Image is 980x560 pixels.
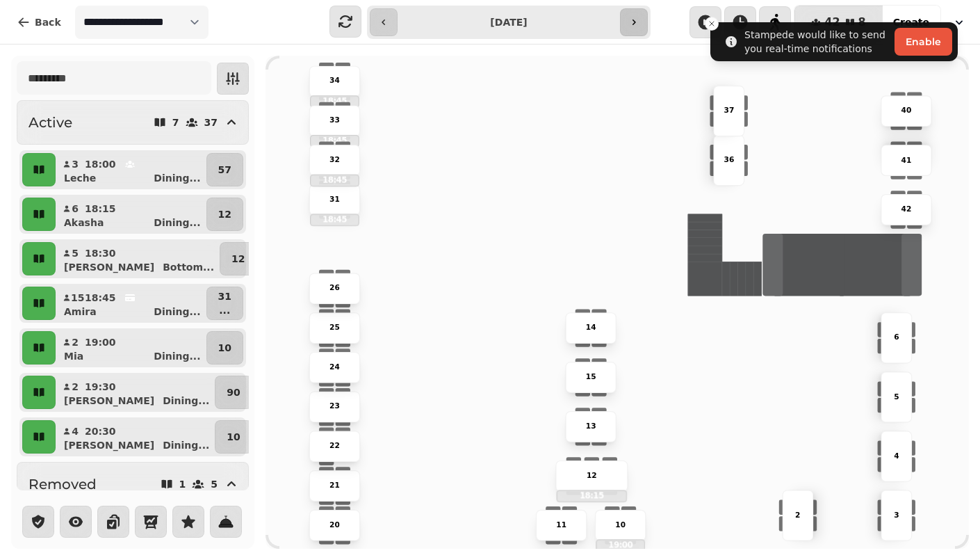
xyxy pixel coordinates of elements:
p: 12 [231,252,245,266]
p: 31 [218,289,231,303]
p: 18:45 [311,175,359,186]
p: 31 [329,194,340,205]
p: Dining ... [154,305,200,319]
p: 3 [894,510,899,521]
p: 19:00 [596,540,644,550]
p: 10 [218,341,231,355]
h2: Active [28,113,72,132]
p: 23 [329,401,340,413]
button: 10 [206,331,243,365]
p: [PERSON_NAME] [64,260,154,274]
p: 25 [329,322,340,333]
p: 10 [227,430,240,444]
p: 20 [329,520,340,531]
p: 15 [586,371,596,383]
p: 41 [901,154,912,166]
p: 18:15 [557,490,626,501]
button: 10 [215,420,252,454]
p: 57 [218,163,231,177]
p: Dining ... [154,216,200,230]
p: 37 [724,105,734,116]
p: 2 [71,335,79,349]
p: 6 [71,202,79,216]
p: ... [218,303,231,317]
button: 1518:45AmiraDining... [58,287,204,320]
p: 18:30 [85,246,116,260]
p: 6 [894,332,899,343]
p: 90 [227,385,240,399]
p: 33 [329,115,340,126]
p: 32 [329,154,340,166]
p: 12 [587,470,597,481]
p: 37 [204,118,218,127]
button: 12 [220,242,256,275]
p: 36 [724,154,734,166]
button: 12 [206,198,243,231]
p: 24 [329,362,340,373]
p: 1 [179,479,186,489]
button: 618:15AkashaDining... [58,198,204,231]
p: 5 [71,246,79,260]
p: 22 [329,440,340,451]
button: Create [882,6,940,39]
button: 518:30[PERSON_NAME]Bottom... [58,242,217,275]
p: 18:45 [85,291,116,305]
p: 19:00 [85,335,116,349]
button: 420:30[PERSON_NAME]Dining... [58,420,212,454]
p: 21 [329,480,340,491]
p: Akasha [64,216,104,230]
p: 10 [615,520,626,531]
p: 4 [894,450,899,461]
button: Enable [895,28,952,56]
p: Dining ... [163,438,209,452]
p: 5 [211,479,218,489]
p: 18:15 [85,202,116,216]
button: Close toast [705,17,719,31]
p: 12 [218,207,231,221]
p: 34 [329,76,340,87]
p: 18:45 [311,214,359,225]
p: 4 [71,424,79,438]
p: Dining ... [154,171,200,185]
button: Removed15 [17,462,249,506]
p: Dining ... [163,394,209,408]
p: Dining ... [154,349,200,363]
button: 219:30[PERSON_NAME]Dining... [58,376,212,409]
p: 20:30 [85,424,116,438]
p: 40 [901,105,912,116]
button: 90 [215,376,252,409]
p: 5 [894,391,899,402]
p: Mia [64,349,83,363]
p: 42 [901,204,912,215]
p: 2 [71,380,79,394]
p: Bottom ... [163,260,214,274]
button: 31... [206,287,243,320]
button: 428 [794,6,882,39]
p: 26 [329,282,340,294]
p: 11 [556,520,566,531]
p: 19:30 [85,380,116,394]
p: 2 [795,510,800,521]
h2: Removed [28,474,97,494]
span: Back [35,17,61,27]
p: 15 [71,291,79,305]
p: 14 [586,322,596,333]
button: Back [6,6,72,39]
p: 3 [71,157,79,171]
p: Amira [64,305,97,319]
button: 57 [206,153,243,186]
div: Stampede would like to send you real-time notifications [744,28,889,56]
button: Active737 [17,100,249,145]
p: [PERSON_NAME] [64,394,154,408]
p: Leche [64,171,96,185]
p: 13 [586,421,596,432]
p: 18:00 [85,157,116,171]
button: 219:00MiaDining... [58,331,204,365]
p: [PERSON_NAME] [64,438,154,452]
button: 318:00LecheDining... [58,153,204,186]
p: 7 [172,118,179,127]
